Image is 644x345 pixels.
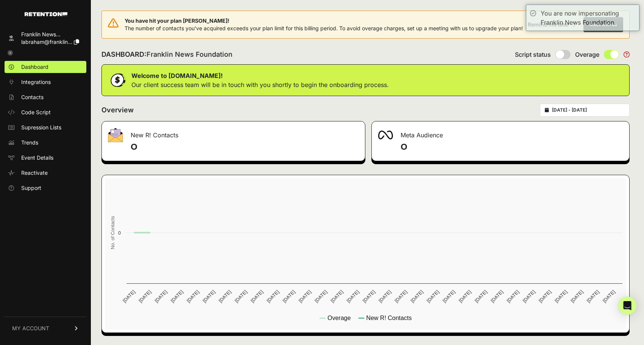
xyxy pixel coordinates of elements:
[5,28,86,48] a: Franklin News... labraham@franklin...
[441,289,456,304] text: [DATE]
[410,289,424,304] text: [DATE]
[505,289,520,304] text: [DATE]
[21,169,48,177] span: Reactivate
[125,25,523,31] span: The number of contacts you've acquired exceeds your plan limit for this billing period. To avoid ...
[5,76,86,88] a: Integrations
[131,80,389,89] p: Our client success team will be in touch with you shortly to begin the onboarding process.
[5,152,86,164] a: Event Details
[122,289,136,304] text: [DATE]
[137,289,152,304] text: [DATE]
[21,184,41,192] span: Support
[101,49,232,60] h2: DASHBOARD:
[110,216,115,249] text: No. of Contacts
[101,105,134,115] h2: Overview
[108,128,123,142] img: fa-envelope-19ae18322b30453b285274b1b8af3d052b27d846a4fbe8435d1a52b978f639a2.png
[490,289,504,304] text: [DATE]
[525,18,579,31] button: Remind me later
[515,50,551,59] span: Script status
[346,289,360,304] text: [DATE]
[457,289,472,304] text: [DATE]
[21,154,53,162] span: Event Details
[585,289,600,304] text: [DATE]
[186,289,200,304] text: [DATE]
[521,289,536,304] text: [DATE]
[378,131,393,140] img: fa-meta-2f981b61bb99beabf952f7030308934f19ce035c18b003e963880cc3fabeebb7.png
[313,289,328,304] text: [DATE]
[5,182,86,194] a: Support
[21,63,48,71] span: Dashboard
[131,141,359,153] h4: 0
[5,137,86,149] a: Trends
[329,289,344,304] text: [DATE]
[102,121,365,144] div: New R! Contacts
[327,315,351,321] text: Overage
[265,289,280,304] text: [DATE]
[569,289,584,304] text: [DATE]
[21,139,38,146] span: Trends
[474,289,488,304] text: [DATE]
[125,17,523,25] span: You have hit your plan [PERSON_NAME]!
[5,106,86,118] a: Code Script
[554,289,568,304] text: [DATE]
[147,50,232,58] span: Franklin News Foundation
[21,31,79,38] div: Franklin News...
[575,50,599,59] span: Overage
[401,141,624,153] h4: 0
[118,230,121,236] text: 0
[153,289,168,304] text: [DATE]
[108,71,127,90] img: dollar-coin-05c43ed7efb7bc0c12610022525b4bbbb207c7efeef5aecc26f025e68dcafac9.png
[234,289,248,304] text: [DATE]
[218,289,232,304] text: [DATE]
[21,109,51,116] span: Code Script
[541,9,635,27] div: You are now impersonating Franklin News Foundation.
[170,289,184,304] text: [DATE]
[5,167,86,179] a: Reactivate
[5,121,86,134] a: Supression Lists
[298,289,312,304] text: [DATE]
[249,289,264,304] text: [DATE]
[5,61,86,73] a: Dashboard
[366,315,412,321] text: New R! Contacts
[393,289,408,304] text: [DATE]
[282,289,296,304] text: [DATE]
[377,289,392,304] text: [DATE]
[201,289,216,304] text: [DATE]
[131,72,223,79] strong: Welcome to [DOMAIN_NAME]!
[25,12,67,16] img: Retention.com
[21,93,44,101] span: Contacts
[618,297,636,315] div: Open Intercom Messenger
[538,289,552,304] text: [DATE]
[362,289,376,304] text: [DATE]
[372,121,630,144] div: Meta Audience
[602,289,616,304] text: [DATE]
[21,39,72,45] span: labraham@franklin...
[21,124,61,131] span: Supression Lists
[12,325,49,332] span: MY ACCOUNT
[5,91,86,103] a: Contacts
[21,78,51,86] span: Integrations
[426,289,440,304] text: [DATE]
[5,317,86,340] a: MY ACCOUNT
